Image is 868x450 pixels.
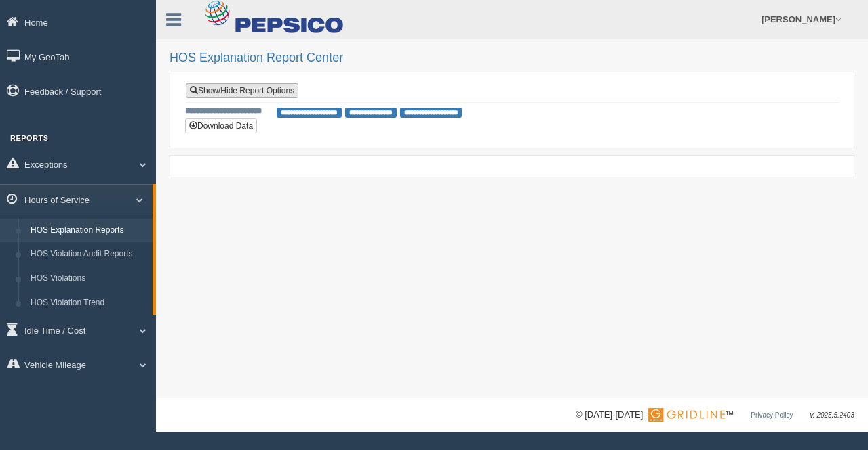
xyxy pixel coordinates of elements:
img: Gridline [648,408,725,422]
a: Privacy Policy [751,411,793,419]
a: Show/Hide Report Options [186,83,298,98]
a: HOS Violation Audit Reports [24,242,153,267]
a: HOS Violations [24,267,153,291]
button: Download Data [185,118,257,133]
div: © [DATE]-[DATE] - ™ [576,408,854,422]
a: HOS Violation Trend [24,291,153,315]
a: HOS Explanation Reports [24,219,153,243]
span: v. 2025.5.2403 [810,411,854,419]
h2: HOS Explanation Report Center [170,51,854,65]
